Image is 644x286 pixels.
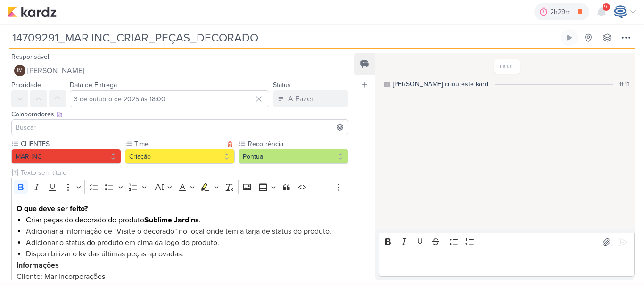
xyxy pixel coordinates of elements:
[379,233,635,251] div: Editor toolbar
[11,178,348,196] div: Editor toolbar
[27,65,84,76] span: [PERSON_NAME]
[17,68,23,74] p: IM
[11,53,49,61] label: Responsável
[550,7,573,17] div: 2h29m
[17,204,88,213] strong: O que deve ser feito?
[26,227,331,236] span: Adicionar a informação de "Visite o decorado" no local onde tem a tarja de status do produto.
[14,65,25,76] div: Isabella Machado Guimarães
[20,139,121,149] label: CLIENTES
[125,149,235,164] button: Criação
[26,238,219,247] span: Adicionar o status do produto em cima da logo do produto.
[133,139,224,149] label: Time
[8,6,57,17] img: kardz.app
[619,80,630,89] div: 11:13
[379,251,635,277] div: Editor editing area: main
[11,109,348,119] div: Colaboradores
[393,79,488,89] div: [PERSON_NAME] criou este kard
[273,81,291,89] label: Status
[144,215,199,225] strong: Sublime Jardins
[11,81,41,89] label: Prioridade
[26,249,183,259] span: Disponibilizar o kv das últimas peças aprovadas.
[288,93,314,105] div: A Fazer
[566,34,573,41] div: Ligar relógio
[14,122,346,133] input: Buscar
[17,261,59,270] strong: Informações
[273,90,348,107] button: A Fazer
[11,62,348,79] button: IM [PERSON_NAME]
[19,168,348,178] input: Texto sem título
[70,90,269,107] input: Select a date
[70,81,117,89] label: Data de Entrega
[247,139,348,149] label: Recorrência
[614,5,627,18] img: Caroline Traven De Andrade
[11,149,121,164] button: MAR INC
[26,214,344,226] li: Criar peças do decorado do produto .
[604,3,609,11] span: 9+
[17,272,105,281] span: Cliente: Mar Incorporações
[9,29,559,46] input: Kard Sem Título
[239,149,348,164] button: Pontual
